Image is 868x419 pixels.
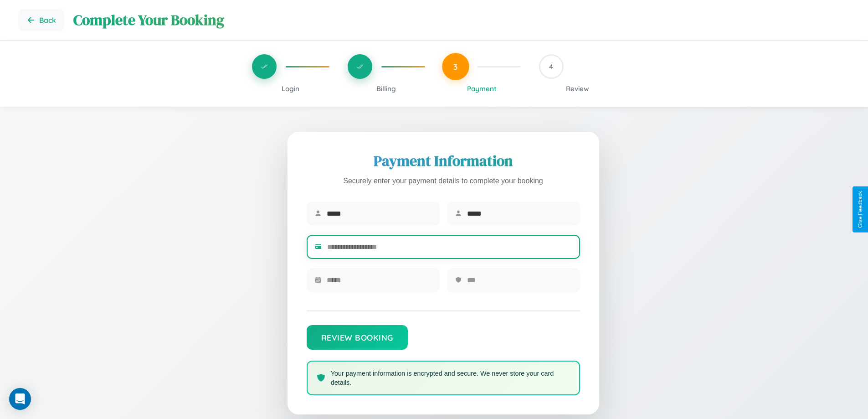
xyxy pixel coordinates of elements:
span: 4 [549,62,553,71]
button: Go back [18,9,64,31]
div: Give Feedback [857,191,863,228]
div: Open Intercom Messenger [9,388,31,410]
h2: Payment Information [307,151,580,171]
p: Your payment information is encrypted and secure. We never store your card details. [331,369,570,387]
span: Review [566,84,589,93]
button: Review Booking [307,325,408,350]
span: Login [282,84,299,93]
h1: Complete Your Booking [73,10,850,30]
span: Payment [467,84,497,93]
span: 3 [453,62,458,72]
span: Billing [376,84,396,93]
p: Securely enter your payment details to complete your booking [307,175,580,188]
